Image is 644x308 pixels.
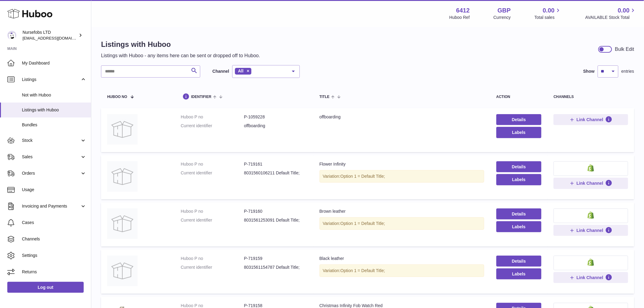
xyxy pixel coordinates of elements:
[181,161,244,167] dt: Huboo P no
[341,268,385,273] span: Option 1 = Default Title;
[22,170,80,176] span: Orders
[585,15,637,20] span: AVAILABLE Stock Total
[588,164,594,172] img: shopify-small.png
[22,154,80,160] span: Sales
[320,95,330,99] span: title
[181,217,244,223] dt: Current identifier
[554,272,628,283] button: Link Channel
[496,95,542,99] div: action
[22,92,86,98] span: Not with Huboo
[554,225,628,236] button: Link Channel
[577,180,604,186] span: Link Channel
[621,68,634,74] span: entries
[244,170,307,176] dd: 8031560106211 Default Title;
[496,208,542,219] a: Details
[244,161,307,167] dd: P-719161
[191,95,212,99] span: identifier
[107,161,138,192] img: Flower Infinity
[618,6,630,15] span: 0.00
[22,236,86,242] span: Channels
[212,68,229,74] label: Channel
[494,15,511,20] div: Currency
[22,60,86,66] span: My Dashboard
[107,114,138,145] img: offboarding
[22,203,80,209] span: Invoicing and Payments
[181,208,244,214] dt: Huboo P no
[181,256,244,261] dt: Huboo P no
[577,228,604,233] span: Link Channel
[496,114,542,125] a: Details
[238,68,243,73] span: All
[585,6,637,20] a: 0.00 AVAILABLE Stock Total
[496,161,542,172] a: Details
[22,138,80,143] span: Stock
[7,282,84,293] a: Log out
[554,178,628,189] button: Link Channel
[577,117,604,122] span: Link Channel
[588,259,594,266] img: shopify-small.png
[22,187,86,193] span: Usage
[496,256,542,267] a: Details
[320,208,484,214] div: Brown leather
[107,208,138,239] img: Brown leather
[577,275,604,280] span: Link Channel
[244,114,307,120] dd: P-1059228
[450,15,470,20] div: Huboo Ref
[588,212,594,219] img: shopify-small.png
[496,127,542,138] button: Labels
[101,40,260,49] h1: Listings with Huboo
[23,36,89,40] span: [EMAIL_ADDRESS][DOMAIN_NAME]
[496,221,542,232] button: Labels
[244,217,307,223] dd: 8031561253091 Default Title;
[543,6,555,15] span: 0.00
[320,170,484,183] div: Variation:
[22,269,86,275] span: Returns
[498,6,511,15] strong: GBP
[320,217,484,230] div: Variation:
[181,264,244,270] dt: Current identifier
[583,68,595,74] label: Show
[101,52,260,59] p: Listings with Huboo - any items here can be sent or dropped off to Huboo.
[107,256,138,286] img: Black leather
[320,114,484,120] div: offboarding
[456,6,470,15] strong: 6412
[181,123,244,129] dt: Current identifier
[496,268,542,279] button: Labels
[534,15,562,20] span: Total sales
[181,114,244,120] dt: Huboo P no
[22,220,86,226] span: Cases
[22,122,86,128] span: Bundles
[615,46,634,53] div: Bulk Edit
[22,77,80,82] span: Listings
[107,95,127,99] span: Huboo no
[496,174,542,185] button: Labels
[341,174,385,179] span: Option 1 = Default Title;
[320,161,484,167] div: Flower Infinity
[22,107,86,113] span: Listings with Huboo
[320,264,484,277] div: Variation:
[23,30,77,41] div: Nursefobs LTD
[244,123,307,129] dd: offboarding
[7,31,16,40] img: internalAdmin-6412@internal.huboo.com
[554,95,628,99] div: channels
[244,256,307,261] dd: P-719159
[534,6,562,20] a: 0.00 Total sales
[181,170,244,176] dt: Current identifier
[244,208,307,214] dd: P-719160
[244,264,307,270] dd: 8031561154787 Default Title;
[22,253,86,258] span: Settings
[320,256,484,261] div: Black leather
[554,114,628,125] button: Link Channel
[341,221,385,226] span: Option 1 = Default Title;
